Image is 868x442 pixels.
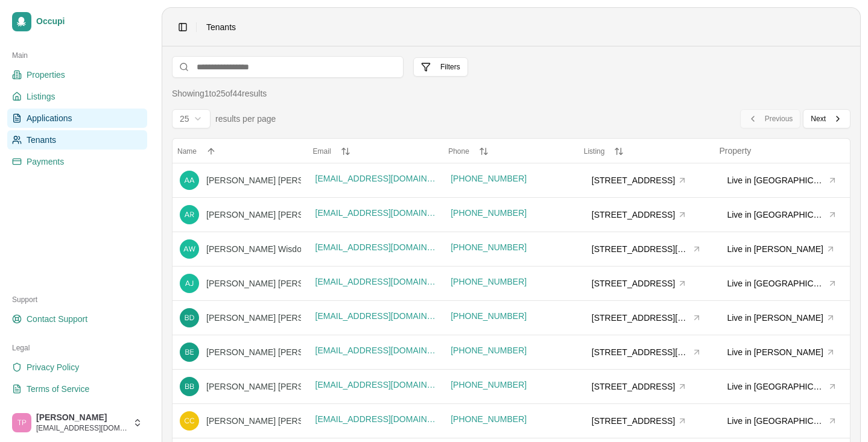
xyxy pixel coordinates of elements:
span: [PHONE_NUMBER] [451,344,527,356]
span: Live in [PERSON_NAME] [727,312,823,324]
a: Terms of Service [7,379,147,399]
span: Tenants [206,21,236,33]
span: Properties [27,69,65,81]
button: Live in [PERSON_NAME] [721,343,841,361]
button: Live in [GEOGRAPHIC_DATA] [721,206,843,224]
span: Payments [27,156,64,168]
div: [PERSON_NAME] Wisdom [206,243,309,255]
img: 584d449f6800c553272a472487701752 [180,171,199,190]
span: [PHONE_NUMBER] [451,207,527,219]
span: [STREET_ADDRESS] [592,380,675,393]
button: Live in [PERSON_NAME] [721,309,841,327]
span: Occupi [36,16,142,27]
div: [PERSON_NAME] [PERSON_NAME] [206,346,347,358]
img: a95e6bd4e4d461f7fefd8aef856d32bc [180,377,199,396]
span: [PHONE_NUMBER] [451,241,527,253]
span: [EMAIL_ADDRESS][DOMAIN_NAME] [315,379,437,391]
span: [PHONE_NUMBER] [451,172,527,185]
img: 8272ef75e57f3da77941cfddae8529e9 [180,411,199,431]
a: Payments [7,152,147,171]
span: [STREET_ADDRESS][PERSON_NAME] [592,346,690,358]
span: Name [177,147,197,156]
a: Listings [7,87,147,106]
div: [PERSON_NAME] [PERSON_NAME] [206,174,347,186]
button: Phone [448,147,574,156]
span: [EMAIL_ADDRESS][DOMAIN_NAME] [315,344,437,356]
span: [PERSON_NAME] [36,412,128,423]
span: [STREET_ADDRESS][PERSON_NAME] [592,243,690,255]
img: 0717e57fc908b36b76c9859d88bfc4fc [180,308,199,327]
div: [PERSON_NAME] [PERSON_NAME] [206,380,347,393]
span: Property [719,146,751,156]
button: Live in [GEOGRAPHIC_DATA] [721,171,843,189]
span: Contact Support [27,313,87,325]
span: Applications [27,112,72,124]
div: Main [7,46,147,65]
span: [EMAIL_ADDRESS][DOMAIN_NAME] [315,276,437,288]
button: [STREET_ADDRESS] [586,171,692,189]
button: [STREET_ADDRESS][PERSON_NAME] [586,343,708,361]
span: [STREET_ADDRESS][PERSON_NAME] [592,312,690,324]
span: Live in [PERSON_NAME] [727,346,823,358]
span: Live in [GEOGRAPHIC_DATA] [727,277,825,289]
div: [PERSON_NAME] [PERSON_NAME] [206,415,347,427]
span: results per page [215,113,276,125]
button: Taylor Peake[PERSON_NAME][EMAIL_ADDRESS][DOMAIN_NAME] [7,408,147,437]
span: [PHONE_NUMBER] [451,276,527,288]
a: Privacy Policy [7,358,147,377]
span: [PHONE_NUMBER] [451,310,527,322]
span: [EMAIL_ADDRESS][DOMAIN_NAME] [315,207,437,219]
span: [PHONE_NUMBER] [451,413,527,425]
a: Occupi [7,7,147,36]
button: Live in [GEOGRAPHIC_DATA] [721,274,843,292]
span: [EMAIL_ADDRESS][DOMAIN_NAME] [36,423,128,433]
a: Applications [7,109,147,128]
button: [STREET_ADDRESS] [586,206,692,224]
span: Terms of Service [27,383,89,395]
span: [PHONE_NUMBER] [451,379,527,391]
a: Properties [7,65,147,84]
button: Live in [PERSON_NAME] [721,240,841,258]
button: [STREET_ADDRESS][PERSON_NAME] [586,309,708,327]
span: Live in [GEOGRAPHIC_DATA] [727,209,825,221]
button: Listing [584,147,710,156]
button: [STREET_ADDRESS][PERSON_NAME] [586,240,708,258]
span: Live in [GEOGRAPHIC_DATA] [727,174,825,186]
span: Listing [584,147,605,156]
span: Live in [GEOGRAPHIC_DATA] [727,380,825,393]
span: Phone [448,147,469,156]
button: [STREET_ADDRESS] [586,274,692,292]
span: [STREET_ADDRESS] [592,174,675,186]
div: Support [7,290,147,309]
span: Next [811,114,826,124]
button: Name [177,147,303,156]
span: Tenants [27,134,56,146]
span: [EMAIL_ADDRESS][DOMAIN_NAME] [315,241,437,253]
span: [EMAIL_ADDRESS][DOMAIN_NAME] [315,413,437,425]
div: Showing 1 to 25 of 44 results [172,87,267,99]
div: [PERSON_NAME] [PERSON_NAME] [206,209,347,221]
span: [EMAIL_ADDRESS][DOMAIN_NAME] [315,310,437,322]
a: Tenants [7,130,147,150]
span: [EMAIL_ADDRESS][DOMAIN_NAME] [315,172,437,185]
div: [PERSON_NAME] [PERSON_NAME] [206,312,347,324]
div: Legal [7,338,147,358]
img: Taylor Peake [12,413,31,432]
img: 8915fd6b6eb548b94aa2b85b6b1fe3b2 [180,343,199,362]
button: [STREET_ADDRESS] [586,377,692,396]
span: [STREET_ADDRESS] [592,277,675,289]
span: Privacy Policy [27,361,79,373]
span: Email [313,147,331,156]
span: [STREET_ADDRESS] [592,209,675,221]
img: c58c4ecc8bde98b737826cc397cd6174 [180,205,199,224]
span: Live in [GEOGRAPHIC_DATA] [727,415,825,427]
span: Listings [27,90,55,103]
a: Contact Support [7,309,147,329]
nav: breadcrumb [206,21,236,33]
button: Filters [413,57,468,77]
button: Email [313,147,439,156]
button: [STREET_ADDRESS] [586,412,692,430]
span: Live in [PERSON_NAME] [727,243,823,255]
button: Live in [GEOGRAPHIC_DATA] [721,377,843,396]
img: 95b5e227be4c864c1fec2d637de44ca6 [180,274,199,293]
